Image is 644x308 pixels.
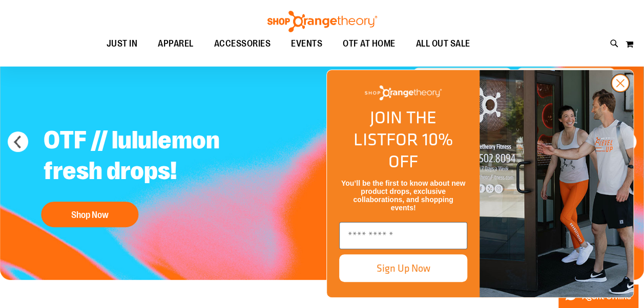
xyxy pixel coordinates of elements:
span: ACCESSORIES [214,32,271,55]
span: You’ll be the first to know about new product drops, exclusive collaborations, and shopping events! [341,179,465,212]
button: Sign Up Now [339,254,467,282]
span: JUST IN [107,32,138,55]
input: Enter email [339,222,467,249]
h2: OTF // lululemon fresh drops! [36,117,290,196]
button: Close dialog [611,74,630,93]
img: Shop Orangtheory [480,70,633,297]
span: FOR 10% OFF [386,126,453,174]
span: ALL OUT SALE [416,32,470,55]
div: FLYOUT Form [316,59,644,308]
img: Shop Orangetheory [365,85,442,100]
button: Shop Now [41,202,138,227]
a: OTF // lululemon fresh drops! Shop Now [36,117,290,232]
span: EVENTS [291,32,322,55]
span: OTF AT HOME [343,32,396,55]
span: JOIN THE LIST [354,104,437,152]
img: Shop Orangetheory [266,11,379,32]
button: prev [8,131,28,152]
span: APPAREL [158,32,194,55]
